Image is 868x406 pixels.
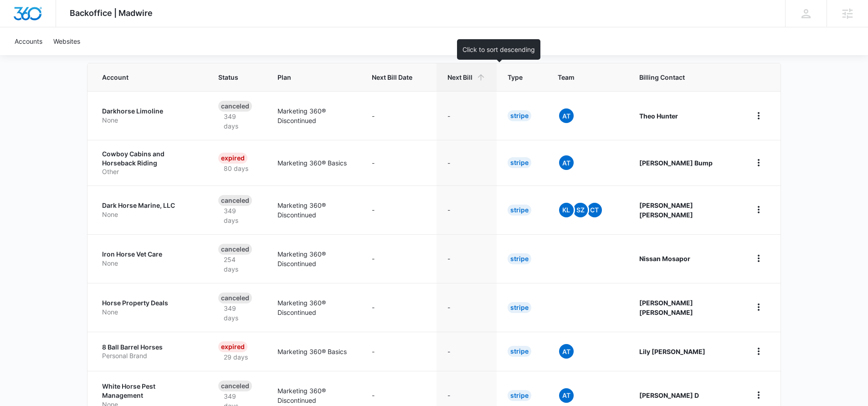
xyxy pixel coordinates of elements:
div: Canceled [218,244,252,255]
td: - [361,140,437,185]
button: home [751,251,766,266]
a: Darkhorse LimolineNone [102,107,196,124]
div: Stripe [508,253,531,264]
button: home [751,388,766,402]
strong: Theo Hunter [639,112,678,120]
div: Stripe [508,390,531,401]
td: - [361,91,437,140]
p: 349 days [218,112,256,131]
a: Dark Horse Marine, LLCNone [102,201,196,219]
div: Stripe [508,110,531,121]
span: Status [218,72,243,82]
p: 349 days [218,206,256,225]
td: - [437,140,497,185]
p: Marketing 360® Discontinued [277,386,349,405]
p: Dark Horse Marine, LLC [102,201,196,210]
p: 349 days [218,303,256,323]
strong: [PERSON_NAME] [PERSON_NAME] [639,299,693,316]
td: - [437,91,497,140]
td: - [437,185,497,234]
span: Account [102,72,183,82]
p: Iron Horse Vet Care [102,250,196,259]
p: Other [102,167,196,176]
span: Type [508,72,523,82]
td: - [437,234,497,283]
p: Horse Property Deals [102,298,196,308]
button: home [751,300,766,314]
td: - [437,332,497,371]
div: Canceled [218,293,252,303]
span: Team [558,72,604,82]
a: Cowboy Cabins and Horseback RidingOther [102,149,196,176]
button: home [751,155,766,170]
div: Expired [218,341,247,352]
div: Click to sort descending [457,39,540,60]
p: Cowboy Cabins and Horseback Riding [102,149,196,167]
p: Marketing 360® Discontinued [277,298,349,317]
strong: [PERSON_NAME] D [639,391,699,399]
button: home [751,202,766,217]
div: Stripe [508,346,531,357]
td: - [361,283,437,332]
span: At [559,388,574,403]
a: Horse Property DealsNone [102,298,196,316]
a: Websites [48,27,86,55]
button: home [751,344,766,359]
span: At [559,108,574,123]
p: Personal Brand [102,351,196,360]
p: Marketing 360® Basics [277,158,349,168]
p: None [102,308,196,317]
td: - [361,234,437,283]
strong: [PERSON_NAME] Bump [639,159,713,167]
div: Stripe [508,157,531,168]
p: 8 Ball Barrel Horses [102,343,196,352]
td: - [361,185,437,234]
div: Expired [218,153,247,164]
button: home [751,108,766,123]
div: Stripe [508,205,531,216]
span: Next Bill [447,72,473,82]
a: Accounts [9,27,48,55]
p: Marketing 360® Basics [277,347,349,356]
p: Marketing 360® Discontinued [277,106,349,125]
strong: Lily [PERSON_NAME] [639,348,705,355]
p: White Horse Pest Management [102,382,196,400]
span: KL [559,203,574,217]
span: Billing Contact [639,72,730,82]
div: Canceled [218,380,252,391]
a: Iron Horse Vet CareNone [102,250,196,267]
td: - [361,332,437,371]
a: 8 Ball Barrel HorsesPersonal Brand [102,343,196,360]
td: - [437,283,497,332]
span: Backoffice | Madwire [70,8,153,18]
p: Marketing 360® Discontinued [277,249,349,268]
div: Canceled [218,195,252,206]
p: 80 days [218,164,254,173]
p: None [102,116,196,125]
span: At [559,155,574,170]
strong: Nissan Mosapor [639,255,690,262]
p: None [102,259,196,268]
span: SZ [573,203,588,217]
span: Next Bill Date [372,72,412,82]
div: Canceled [218,101,252,112]
p: Marketing 360® Discontinued [277,200,349,220]
span: Plan [277,72,349,82]
p: 29 days [218,352,253,362]
strong: [PERSON_NAME] [PERSON_NAME] [639,201,693,219]
div: Stripe [508,302,531,313]
span: At [559,344,574,359]
p: Darkhorse Limoline [102,107,196,116]
span: CT [587,203,602,217]
p: 254 days [218,255,256,274]
p: None [102,210,196,219]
